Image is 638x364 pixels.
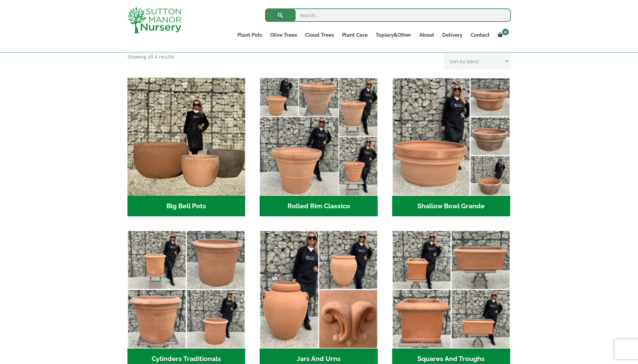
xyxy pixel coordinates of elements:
[127,53,174,61] p: Showing all 4 results
[127,78,246,216] a: Visit product category Big Bell Pots
[444,53,511,70] select: Shop order
[392,230,510,349] img: Squares And Troughs
[127,230,246,349] img: Cylinders Traditionals
[392,78,510,216] a: Visit product category Shallow Bowl Grande
[127,196,246,217] h2: Big Bell Pots
[338,30,372,40] a: Plant Care
[260,230,378,349] img: Jars And Urns
[127,7,181,33] img: logo
[260,78,378,216] a: Visit product category Rolled Rim Classico
[233,30,266,40] a: Plant Pots
[466,30,494,40] a: Contact
[260,78,378,196] img: Rolled Rim Classico
[392,78,510,196] img: Shallow Bowl Grande
[265,8,511,22] input: Search...
[494,30,511,40] a: 0
[266,30,301,40] a: Olive Trees
[502,29,509,35] span: 0
[372,30,415,40] a: Topiary&Other
[392,196,510,217] h2: Shallow Bowl Grande
[301,30,338,40] a: Cloud Trees
[438,30,466,40] a: Delivery
[415,30,438,40] a: About
[127,78,246,196] img: Big Bell Pots
[260,196,378,217] h2: Rolled Rim Classico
